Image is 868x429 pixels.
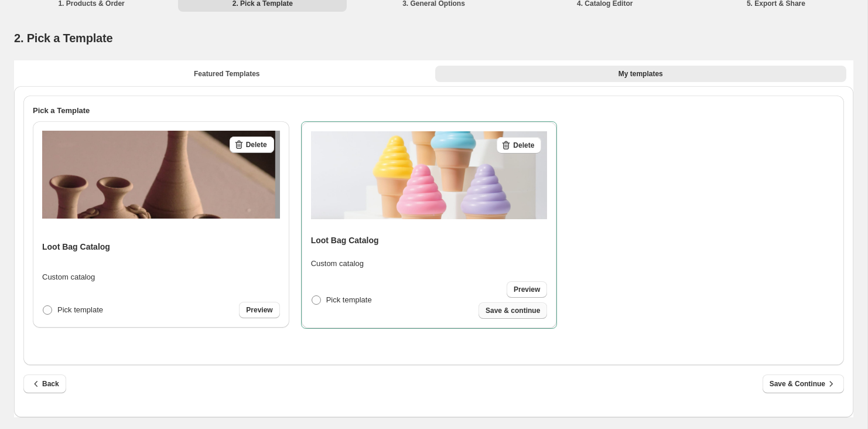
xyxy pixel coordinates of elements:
[30,378,59,390] span: Back
[763,374,844,393] button: Save & Continue
[14,32,112,45] span: 2. Pick a Template
[479,302,547,319] button: Save & continue
[486,306,540,315] span: Save & continue
[770,378,837,390] span: Save & Continue
[42,241,110,253] h4: Loot Bag Catalog
[239,302,279,318] a: Preview
[23,374,66,393] button: Back
[514,285,540,294] span: Preview
[311,258,364,270] p: Custom catalog
[230,137,274,153] button: Delete
[507,281,547,298] a: Preview
[42,271,95,283] p: Custom catalog
[246,305,272,315] span: Preview
[513,141,534,150] span: Delete
[618,69,663,79] span: My templates
[246,140,267,149] span: Delete
[497,137,541,154] button: Delete
[311,234,379,246] h4: Loot Bag Catalog
[57,305,103,314] span: Pick template
[194,69,259,79] span: Featured Templates
[326,295,372,304] span: Pick template
[33,105,835,117] h2: Pick a Template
